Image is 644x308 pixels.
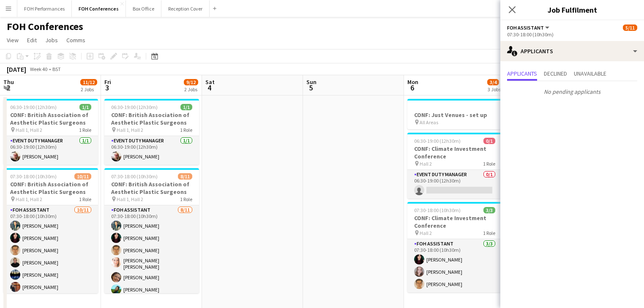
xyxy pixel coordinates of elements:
app-job-card: 06:30-19:00 (12h30m)1/1CONF: British Association of Aesthetic Plastic Surgeons Hall 1, Hall 21 Ro... [3,99,98,165]
span: View [7,36,19,44]
span: 8/11 [178,173,192,180]
div: 3 Jobs [488,86,501,93]
app-job-card: 06:30-19:00 (12h30m)1/1CONF: British Association of Aesthetic Plastic Surgeons Hall 1, Hall 21 Ro... [104,99,199,165]
span: 3/3 [483,207,495,213]
span: Hall 2 [420,161,432,167]
span: 6 [406,83,418,93]
h3: CONF: British Association of Aesthetic Plastic Surgeons [3,111,98,126]
h3: CONF: British Association of Aesthetic Plastic Surgeons [104,180,199,196]
span: Week 40 [28,66,49,72]
span: 1/1 [79,104,91,110]
span: 2 [2,83,14,93]
h3: Job Fulfilment [500,4,644,15]
div: BST [52,66,61,72]
span: Jobs [45,36,58,44]
span: 1 Role [79,196,91,202]
app-card-role: FOH Assistant3/307:30-18:00 (10h30m)[PERSON_NAME][PERSON_NAME][PERSON_NAME] [407,239,502,292]
span: Hall 2 [420,230,432,236]
app-card-role: Event Duty Manager0/106:30-19:00 (12h30m) [407,170,502,199]
h3: CONF: British Association of Aesthetic Plastic Surgeons [3,180,98,196]
span: Edit [27,36,37,44]
span: 1/1 [180,104,192,110]
span: 1 Role [180,196,192,202]
app-job-card: CONF: Just Venues - set up All Areas [407,99,502,129]
span: 11/12 [80,79,97,85]
div: Applicants [500,41,644,61]
span: Hall 1, Hall 2 [16,127,42,133]
a: Edit [24,35,40,46]
div: [DATE] [7,65,26,74]
p: No pending applicants [500,84,644,99]
app-job-card: 07:30-18:00 (10h30m)10/11CONF: British Association of Aesthetic Plastic Surgeons Hall 1, Hall 21 ... [3,168,98,293]
span: Hall 1, Hall 2 [117,196,143,202]
span: 1 Role [180,127,192,133]
span: 1 Role [79,127,91,133]
span: 3 [103,83,111,93]
span: 0/1 [483,138,495,144]
div: 2 Jobs [81,86,97,93]
span: Comms [66,36,85,44]
app-job-card: 07:30-18:00 (10h30m)8/11CONF: British Association of Aesthetic Plastic Surgeons Hall 1, Hall 21 R... [104,168,199,293]
span: 07:30-18:00 (10h30m) [414,207,461,213]
a: Jobs [42,35,61,46]
span: Fri [104,78,111,86]
app-job-card: 06:30-19:00 (12h30m)0/1CONF: Climate Investment Conference Hall 21 RoleEvent Duty Manager0/106:30... [407,133,502,199]
app-card-role: Event Duty Manager1/106:30-19:00 (12h30m)[PERSON_NAME] [3,136,98,165]
h3: CONF: British Association of Aesthetic Plastic Surgeons [104,111,199,126]
app-job-card: 07:30-18:00 (10h30m)3/3CONF: Climate Investment Conference Hall 21 RoleFOH Assistant3/307:30-18:0... [407,202,502,292]
span: 07:30-18:00 (10h30m) [10,173,57,180]
span: 07:30-18:00 (10h30m) [111,173,158,180]
button: Reception Cover [161,0,210,17]
span: 5/11 [623,25,637,31]
app-card-role: Event Duty Manager1/106:30-19:00 (12h30m)[PERSON_NAME] [104,136,199,165]
span: 1 Role [483,161,495,167]
button: FOH Assistant [507,25,551,31]
button: Box Office [126,0,161,17]
span: Mon [407,78,418,86]
span: 06:30-19:00 (12h30m) [111,104,158,110]
h3: CONF: Climate Investment Conference [407,214,502,229]
a: View [3,35,22,46]
span: All Areas [420,119,438,125]
span: 1 Role [483,230,495,236]
span: Thu [3,78,14,86]
div: 07:30-18:00 (10h30m) [507,31,637,38]
span: Sun [306,78,317,86]
span: Applicants [507,71,537,76]
span: FOH Assistant [507,25,544,31]
span: Unavailable [574,71,606,76]
span: Hall 1, Hall 2 [16,196,42,202]
a: Comms [63,35,89,46]
span: Sat [205,78,215,86]
span: 5 [305,83,317,93]
h1: FOH Conferences [7,20,83,33]
span: 9/12 [184,79,198,85]
span: 06:30-19:00 (12h30m) [414,138,461,144]
span: 10/11 [74,173,91,180]
button: FOH Performances [17,0,72,17]
button: FOH Conferences [72,0,126,17]
div: 2 Jobs [184,86,198,93]
span: 06:30-19:00 (12h30m) [10,104,57,110]
span: Declined [544,71,567,76]
h3: CONF: Just Venues - set up [407,111,502,119]
h3: CONF: Climate Investment Conference [407,145,502,160]
span: 4 [204,83,215,93]
span: Hall 1, Hall 2 [117,127,143,133]
span: 3/4 [487,79,499,85]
